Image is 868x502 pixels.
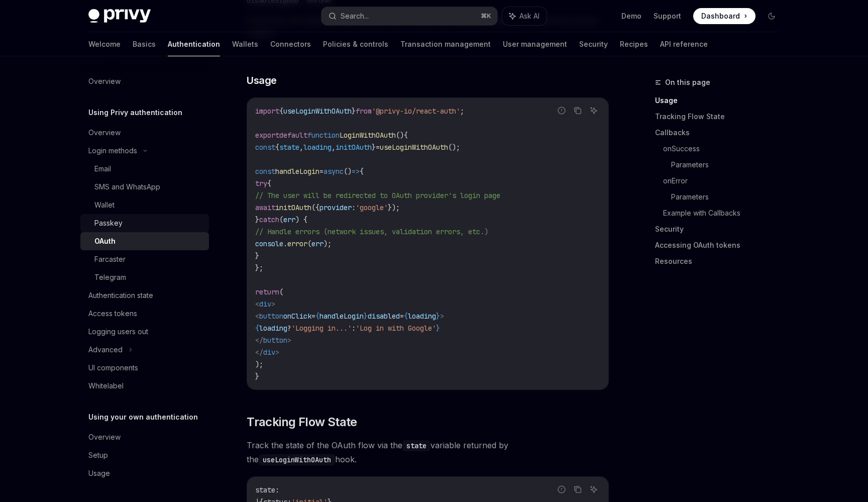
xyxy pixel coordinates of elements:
span: loading [303,143,332,152]
span: ); [323,239,332,248]
span: ) { [295,215,307,224]
button: Report incorrect code [555,483,568,496]
h5: Using your own authentication [88,411,198,423]
span: ; [460,107,464,116]
span: 'Log in with Google' [356,324,436,333]
span: provider: [319,203,356,212]
div: SMS and WhatsApp [94,181,160,193]
span: Usage [247,73,277,87]
div: Overview [88,431,121,443]
span: ); [255,360,263,369]
span: function [307,131,340,140]
span: div [259,299,271,309]
a: Wallet [80,196,209,214]
span: { [404,131,408,140]
span: import [255,107,279,116]
span: Ask AI [519,11,539,21]
div: Overview [88,127,121,139]
a: User management [503,32,567,56]
a: Passkey [80,214,209,232]
a: Basics [133,32,156,56]
button: Copy the contents from the code block [571,483,584,496]
span: '@privy-io/react-auth' [372,107,460,116]
span: await [255,203,275,212]
span: < [255,312,259,321]
span: ( [279,287,283,296]
span: state [279,143,299,152]
a: UI components [80,359,209,377]
span: ({ [311,203,319,212]
span: > [287,336,291,345]
div: Email [94,163,111,175]
a: Overview [80,72,209,90]
span: > [271,299,275,309]
a: Parameters [671,157,788,173]
a: Access tokens [80,305,209,323]
span: loading [408,312,436,321]
a: Logging users out [80,323,209,341]
span: = [400,312,404,321]
a: Farcaster [80,250,209,268]
span: loading [259,324,287,333]
span: () [396,131,404,140]
a: Usage [655,92,788,109]
span: } [364,312,368,321]
span: ⌘ K [481,12,491,20]
span: disabled [368,312,400,321]
span: err [283,215,295,224]
span: { [360,167,364,176]
span: , [299,143,303,152]
span: catch [259,215,279,224]
span: ( [279,215,283,224]
span: ? [287,324,291,333]
span: const [255,143,275,152]
a: Resources [655,253,788,269]
a: Recipes [620,32,648,56]
span: export [255,131,279,140]
span: div [263,348,275,357]
div: Setup [88,449,108,461]
a: Overview [80,124,209,142]
span: useLoginWithOAuth [380,143,448,152]
span: { [255,324,259,333]
span: > [440,312,444,321]
div: OAuth [94,235,116,247]
span: }); [388,203,400,212]
span: : [275,485,279,494]
a: Whitelabel [80,377,209,395]
a: Email [80,160,209,178]
a: Dashboard [693,8,755,24]
div: Logging users out [88,326,148,338]
div: Telegram [94,271,126,283]
span: initOAuth [275,203,311,212]
a: Security [655,221,788,237]
span: { [279,107,283,116]
span: console [255,239,283,248]
span: </ [255,336,263,345]
span: from [356,107,372,116]
a: Example with Callbacks [663,205,788,221]
span: Dashboard [701,11,740,21]
span: . [283,239,287,248]
a: OAuth [80,232,209,250]
span: => [352,167,360,176]
a: Setup [80,446,209,464]
div: Usage [88,467,110,479]
div: Authentication state [88,289,153,302]
div: Login methods [88,145,137,157]
a: Connectors [270,32,311,56]
span: < [255,299,259,309]
span: default [279,131,307,140]
div: Farcaster [94,253,126,265]
span: // The user will be redirected to OAuth provider's login page [255,191,500,200]
span: = [376,143,380,152]
span: } [372,143,376,152]
a: Security [579,32,608,56]
span: useLoginWithOAuth [283,107,352,116]
a: onError [663,173,788,189]
a: Support [654,11,681,21]
a: API reference [660,32,708,56]
span: return [255,287,279,296]
button: Report incorrect code [555,104,568,117]
a: Parameters [671,189,788,205]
